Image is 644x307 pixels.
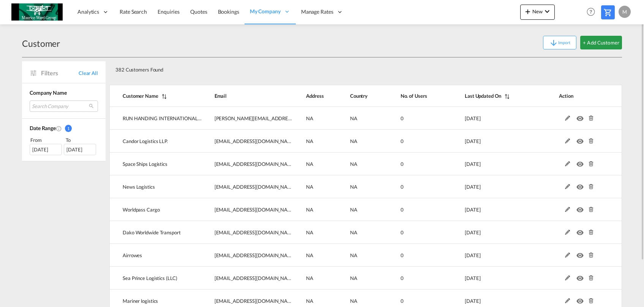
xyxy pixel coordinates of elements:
img: c6e8db30f5a511eea3e1ab7543c40fcc.jpg [11,3,63,21]
div: Customer [22,37,60,49]
span: New [523,8,552,14]
md-icon: icon-eye [576,114,586,119]
md-icon: icon-eye [576,296,586,302]
td: Sea Prince Logistics (LLC) [109,267,202,290]
span: [EMAIL_ADDRESS][DOMAIN_NAME] [215,184,297,190]
td: NA [337,153,382,175]
td: 2025-10-09 [446,175,540,198]
span: NA [306,184,313,190]
button: icon-plus 400-fgNewicon-chevron-down [520,5,555,20]
div: M [619,6,631,18]
td: NA [293,267,337,290]
td: Airrowes [109,244,202,267]
span: Candor Logistics LLP. [123,138,168,144]
td: 2025-10-09 [446,153,540,175]
td: NA [337,107,382,130]
md-icon: icon-plus 400-fg [523,7,532,16]
td: NA [293,198,337,221]
span: [DATE] [465,298,480,304]
span: NA [350,298,357,304]
span: NA [306,115,313,121]
button: + Add Customer [580,36,622,49]
span: [DATE] [465,207,480,213]
td: 0 [382,175,446,198]
td: NA [337,267,382,290]
span: 0 [401,115,404,121]
span: News Logistics [123,184,155,190]
span: [EMAIL_ADDRESS][DOMAIN_NAME] [215,138,297,144]
th: Email [202,85,294,107]
span: From To [DATE][DATE] [30,136,98,155]
div: To [65,136,98,144]
td: NA [293,175,337,198]
span: [DATE] [465,252,480,258]
span: Company Name [30,89,67,96]
span: My Company [250,8,281,15]
div: [DATE] [30,144,62,155]
md-icon: icon-eye [576,205,586,210]
span: NA [306,298,313,304]
td: NA [337,244,382,267]
td: tammy@runhanding.com.tw [202,107,294,130]
td: inside.sales@airrowes.com [202,244,294,267]
span: [EMAIL_ADDRESS][DOMAIN_NAME] [215,161,297,167]
span: NA [306,229,313,235]
span: 0 [401,252,404,258]
span: [EMAIL_ADDRESS][DOMAIN_NAME] [215,207,297,213]
span: [DATE] [465,115,480,121]
span: NA [306,207,313,213]
span: Help [584,5,597,18]
span: Dako Worldwide Transport [123,229,181,235]
span: RUN HANDING INTERNATIONAL FORWARDER CO., LTD [123,115,249,121]
td: Worldpass Cargo [109,198,202,221]
span: 0 [401,275,404,281]
span: [DATE] [465,138,480,144]
span: NA [306,252,313,258]
md-icon: icon-eye [576,137,586,142]
span: Space Ships Logistics [123,161,167,167]
span: [EMAIL_ADDRESS][DOMAIN_NAME] [215,252,297,258]
th: No. of Users [382,85,446,107]
th: Customer Name [109,85,202,107]
span: NA [350,138,357,144]
td: NA [293,130,337,153]
td: 2025-10-10 [446,130,540,153]
span: NA [306,161,313,167]
button: icon-arrow-downImport [543,36,576,49]
md-icon: icon-eye [576,228,586,233]
span: Clear All [79,70,98,76]
span: [DATE] [465,161,480,167]
span: 0 [401,161,404,167]
td: 2025-10-11 [446,107,540,130]
span: Mariner logistics [123,298,158,304]
td: cm@spaceshipslog.com [202,153,294,175]
span: NA [350,275,357,281]
td: 0 [382,221,446,244]
span: Analytics [77,8,99,16]
md-icon: icon-arrow-down [549,38,558,48]
td: 2025-10-08 [446,267,540,290]
span: 0 [401,229,404,235]
div: [DATE] [64,144,96,155]
td: NA [293,221,337,244]
md-icon: icon-eye [576,274,586,279]
span: Worldpass Cargo [123,207,160,213]
span: NA [350,252,357,258]
span: NA [306,138,313,144]
th: Country [337,85,382,107]
span: Bookings [218,8,239,15]
md-icon: icon-chevron-down [543,7,552,16]
td: garagon@wpcargo.com.pe [202,198,294,221]
span: [DATE] [465,229,480,235]
td: NA [337,221,382,244]
td: News Logistics [109,175,202,198]
span: NA [350,184,357,190]
td: 0 [382,153,446,175]
td: 2025-10-09 [446,221,540,244]
td: NA [293,153,337,175]
span: 0 [401,207,404,213]
span: 0 [401,184,404,190]
td: Ishaq@news-logistics.com [202,175,294,198]
div: From [30,136,63,144]
td: NA [337,198,382,221]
